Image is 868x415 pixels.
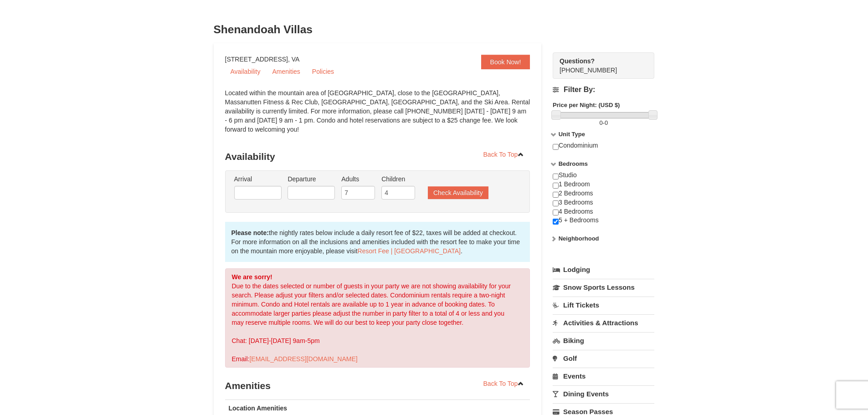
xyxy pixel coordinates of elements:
strong: We are sorry! [232,273,272,281]
span: 0 [605,119,608,126]
strong: Questions? [560,57,595,65]
strong: Please note: [231,229,269,236]
a: Activities & Attractions [553,314,654,331]
strong: Unit Type [559,131,585,138]
a: Book Now! [481,55,530,69]
h3: Amenities [225,377,530,395]
a: Back To Top [478,148,530,161]
strong: Neighborhood [559,235,599,242]
label: Departure [288,174,335,184]
label: Arrival [234,174,282,184]
a: Back To Top [478,377,530,390]
h3: Shenandoah Villas [214,20,655,39]
h3: Availability [225,148,530,166]
a: Lodging [553,261,654,278]
label: - [553,118,654,128]
a: Biking [553,332,654,349]
label: Adults [341,174,375,184]
strong: Location Amenities [229,405,288,412]
a: Lift Tickets [553,297,654,313]
a: Dining Events [553,385,654,402]
a: Availability [225,65,266,78]
a: [EMAIL_ADDRESS][DOMAIN_NAME] [249,355,357,363]
div: Due to the dates selected or number of guests in your party we are not showing availability for y... [225,268,530,368]
span: 0 [599,119,602,126]
div: Located within the mountain area of [GEOGRAPHIC_DATA], close to the [GEOGRAPHIC_DATA], Massanutte... [225,88,530,143]
a: Snow Sports Lessons [553,279,654,296]
a: Golf [553,350,654,367]
strong: Price per Night: (USD $) [553,102,620,108]
button: Check Availability [428,186,488,199]
h4: Filter By: [553,86,654,94]
span: [PHONE_NUMBER] [560,56,638,74]
a: Events [553,368,654,384]
a: Amenities [267,65,305,78]
div: the nightly rates below include a daily resort fee of $22, taxes will be added at checkout. For m... [225,222,530,262]
div: Condominium [553,141,654,159]
strong: Bedrooms [559,160,588,167]
label: Children [381,174,415,184]
a: Resort Fee | [GEOGRAPHIC_DATA] [358,247,461,255]
div: Studio 1 Bedroom 2 Bedrooms 3 Bedrooms 4 Bedrooms 5 + Bedrooms [553,171,654,234]
a: Policies [307,65,339,78]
